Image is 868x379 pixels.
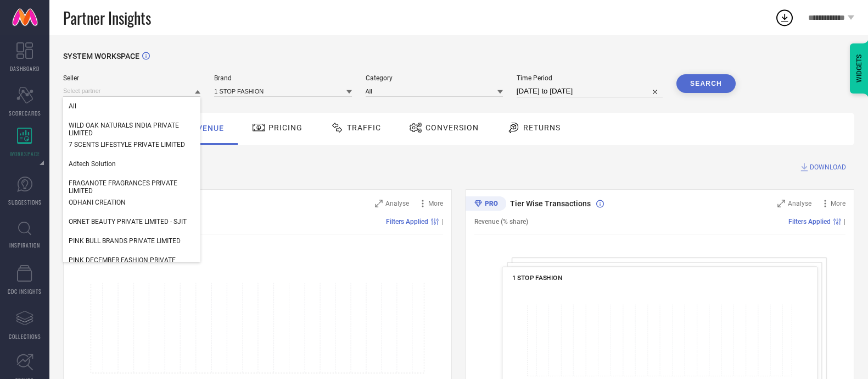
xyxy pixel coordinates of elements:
[428,200,443,207] span: More
[63,193,200,212] div: ODHANI CREATION
[844,218,845,226] span: |
[347,123,381,132] span: Traffic
[63,212,200,231] div: ORNET BEAUTY PRIVATE LIMITED - SJIT
[63,7,151,29] span: Partner Insights
[63,232,200,250] div: PINK BULL BRANDS PRIVATE LIMITED
[63,251,200,277] div: PINK DECEMBER FASHION PRIVATE LIMITED
[366,74,503,82] span: Category
[9,109,41,117] span: SCORECARDS
[466,196,506,213] div: Premium
[510,199,591,208] span: Tier Wise Transactions
[63,135,200,154] div: 7 SCENTS LIFESTYLE PRIVATE LIMITED
[517,74,663,82] span: Time Period
[69,237,181,245] span: PINK BULL BRANDS PRIVATE LIMITED
[268,123,303,132] span: Pricing
[9,332,41,340] span: COLLECTIONS
[69,102,76,110] span: All
[375,200,383,207] svg: Zoom
[10,150,40,158] span: WORKSPACE
[63,174,200,200] div: FRAGANOTE FRAGRANCES PRIVATE LIMITED
[517,85,663,98] input: Select time period
[8,287,42,295] span: CDC INSIGHTS
[63,85,200,97] input: Select partner
[187,124,224,133] span: Revenue
[788,218,831,226] span: Filters Applied
[831,200,845,207] span: More
[69,218,187,226] span: ORNET BEAUTY PRIVATE LIMITED - SJIT
[10,64,40,73] span: DASHBOARD
[512,274,563,282] span: 1 STOP FASHION
[385,200,409,207] span: Analyse
[9,241,40,249] span: INSPIRATION
[523,123,561,132] span: Returns
[777,200,785,207] svg: Zoom
[63,155,200,173] div: Adtech Solution
[63,52,139,61] span: SYSTEM WORKSPACE
[386,218,428,226] span: Filters Applied
[69,122,195,137] span: WILD OAK NATURALS INDIA PRIVATE LIMITED
[69,141,185,149] span: 7 SCENTS LIFESTYLE PRIVATE LIMITED
[63,97,200,116] div: All
[810,162,846,173] span: DOWNLOAD
[214,74,351,82] span: Brand
[69,160,116,168] span: Adtech Solution
[69,256,195,272] span: PINK DECEMBER FASHION PRIVATE LIMITED
[63,116,200,142] div: WILD OAK NATURALS INDIA PRIVATE LIMITED
[69,179,195,195] span: FRAGANOTE FRAGRANCES PRIVATE LIMITED
[441,218,443,226] span: |
[63,74,200,82] span: Seller
[775,8,794,28] div: Open download list
[69,199,126,206] span: ODHANI CREATION
[788,200,811,207] span: Analyse
[474,218,528,226] span: Revenue (% share)
[425,123,479,132] span: Conversion
[8,198,42,206] span: SUGGESTIONS
[676,74,736,93] button: Search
